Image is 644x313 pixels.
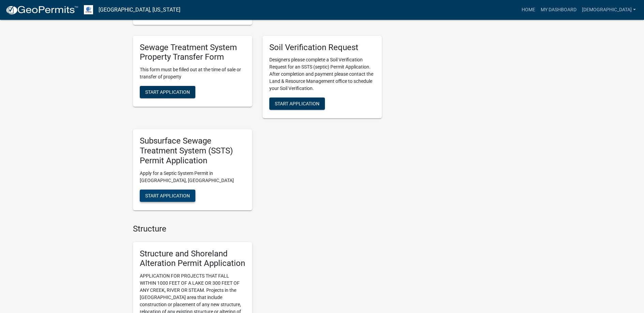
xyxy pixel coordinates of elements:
[140,43,245,62] h5: Sewage Treatment System Property Transfer Form
[579,3,639,16] a: [DEMOGRAPHIC_DATA]
[275,101,319,106] span: Start Application
[140,66,245,80] p: This form must be filled out at the time of sale or transfer of property
[140,136,245,165] h5: Subsurface Sewage Treatment System (SSTS) Permit Application
[140,249,245,269] h5: Structure and Shoreland Alteration Permit Application
[145,193,190,198] span: Start Application
[145,89,190,95] span: Start Application
[133,224,382,234] h4: Structure
[269,98,325,110] button: Start Application
[140,170,245,184] p: Apply for a Septic System Permit in [GEOGRAPHIC_DATA], [GEOGRAPHIC_DATA]
[538,3,579,16] a: My Dashboard
[140,190,195,202] button: Start Application
[519,3,538,16] a: Home
[84,5,93,14] img: Otter Tail County, Minnesota
[269,56,375,92] p: Designers please complete a Soil Verification Request for an SSTS (septic) Permit Application. Af...
[269,43,375,53] h5: Soil Verification Request
[99,4,180,16] a: [GEOGRAPHIC_DATA], [US_STATE]
[140,86,195,98] button: Start Application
